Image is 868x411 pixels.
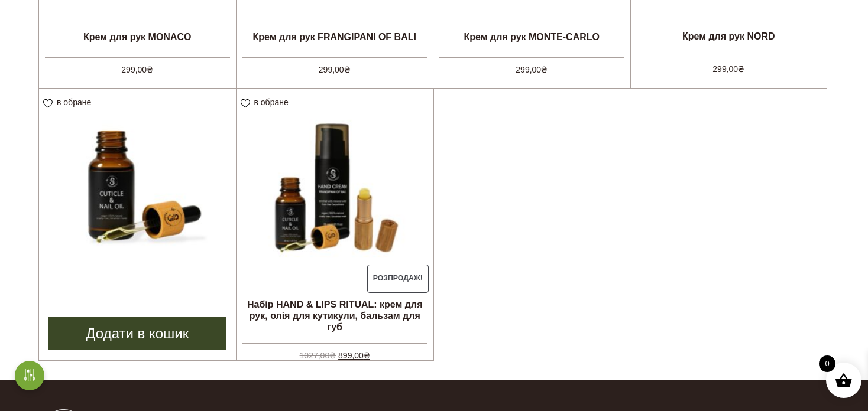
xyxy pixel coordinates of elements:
[39,22,236,51] h2: Крем для рук MONACO
[338,351,370,360] bdi: 899,00
[712,64,744,74] bdi: 299,00
[541,65,548,74] span: ₴
[367,265,429,293] span: Розпродаж!
[237,89,434,348] a: Розпродаж! Набір HAND & LIPS RITUAL: крем для рук, олія для кутикули, бальзам для губ
[329,351,336,360] span: ₴
[819,355,835,372] span: 0
[631,21,827,51] h2: Крем для рук NORD
[121,65,153,74] bdi: 299,00
[364,351,370,360] span: ₴
[147,65,153,74] span: ₴
[433,22,630,51] h2: Крем для рук MONTE-CARLO
[738,64,744,74] span: ₴
[254,97,289,107] span: в обране
[237,22,433,51] h2: Крем для рук FRANGIPANI OF BALI
[43,97,95,107] a: в обране
[344,65,351,74] span: ₴
[57,97,91,107] span: в обране
[241,97,293,107] a: в обране
[319,65,351,74] bdi: 299,00
[237,294,434,338] h2: Набір HAND & LIPS RITUAL: крем для рук, олія для кутикули, бальзам для губ
[300,351,336,360] bdi: 1027,00
[43,99,53,108] img: unfavourite.svg
[516,65,548,74] bdi: 299,00
[48,317,226,350] a: Додати в кошик: “Олія для кутикули з арганою”
[241,99,250,108] img: unfavourite.svg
